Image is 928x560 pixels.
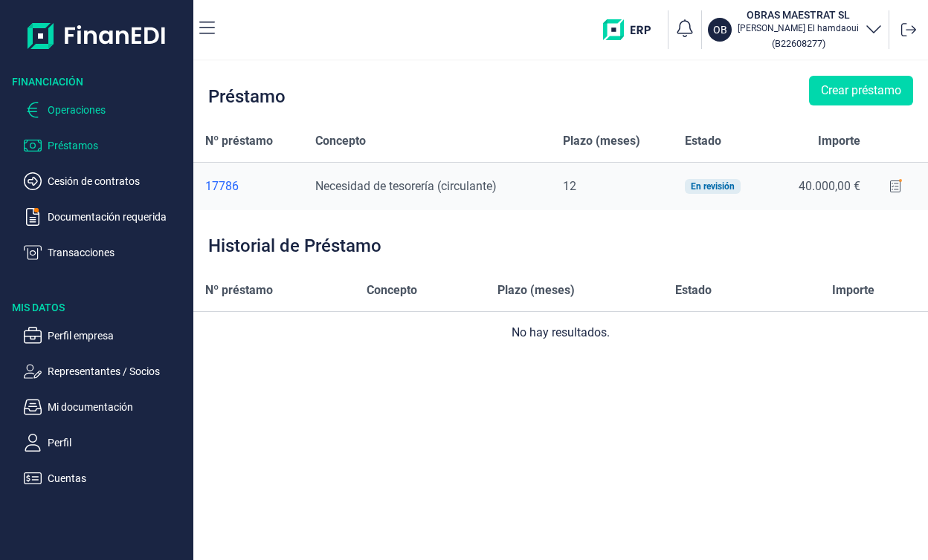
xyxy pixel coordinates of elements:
[48,172,187,190] p: Cesión de contratos
[48,101,187,119] p: Operaciones
[24,398,187,416] button: Mi documentación
[208,237,381,255] div: Historial de Préstamo
[48,469,187,487] p: Cuentas
[691,182,735,191] div: En revisión
[205,281,273,299] span: Nº préstamo
[28,12,167,59] img: Logo de aplicación
[713,22,727,37] p: OB
[24,469,187,487] button: Cuentas
[818,132,860,150] span: Importe
[603,19,662,40] img: erp
[24,101,187,119] button: Operaciones
[24,362,187,380] button: Representantes / Socios
[24,208,187,226] button: Documentación requerida
[48,362,187,380] p: Representantes / Socios
[738,22,859,34] p: [PERSON_NAME] El hamdaoui
[24,172,187,190] button: Cesión de contratos
[24,434,187,452] button: Perfil
[48,327,187,345] p: Perfil empresa
[208,88,286,105] div: Préstamo
[48,208,187,226] p: Documentación requerida
[772,38,825,49] small: Copiar cif
[48,244,187,261] p: Transacciones
[315,132,366,150] span: Concepto
[367,281,417,299] span: Concepto
[48,137,187,154] p: Préstamos
[708,7,883,52] button: OBOBRAS MAESTRAT SL[PERSON_NAME] El hamdaoui(B22608277)
[675,281,712,299] span: Estado
[24,137,187,154] button: Préstamos
[821,82,901,100] span: Crear préstamo
[563,179,576,193] span: 12
[205,179,239,193] span: 17786
[685,132,721,150] span: Estado
[205,132,273,150] span: Nº préstamo
[24,244,187,261] button: Transacciones
[799,179,860,193] span: 40.000,00 €
[48,398,187,416] p: Mi documentación
[315,179,497,193] span: Necesidad de tesorería (circulante)
[563,132,640,150] span: Plazo (meses)
[24,327,187,345] button: Perfil empresa
[497,281,575,299] span: Plazo (meses)
[809,76,913,105] button: Crear préstamo
[832,281,874,299] span: Importe
[205,324,916,342] div: No hay resultados.
[738,7,859,22] h3: OBRAS MAESTRAT SL
[48,434,187,452] p: Perfil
